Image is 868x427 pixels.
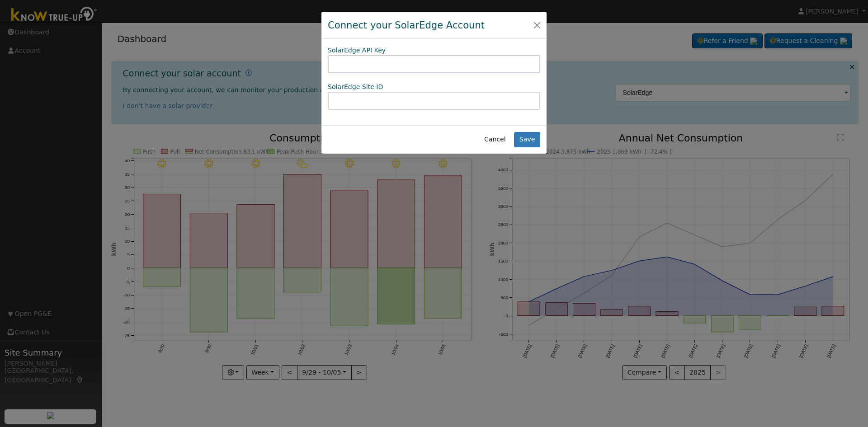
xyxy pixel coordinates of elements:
[328,46,386,55] label: SolarEdge API Key
[531,19,543,31] button: Close
[514,132,540,147] button: Save
[479,132,511,147] button: Cancel
[328,18,485,33] h4: Connect your SolarEdge Account
[328,82,383,92] label: SolarEdge Site ID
